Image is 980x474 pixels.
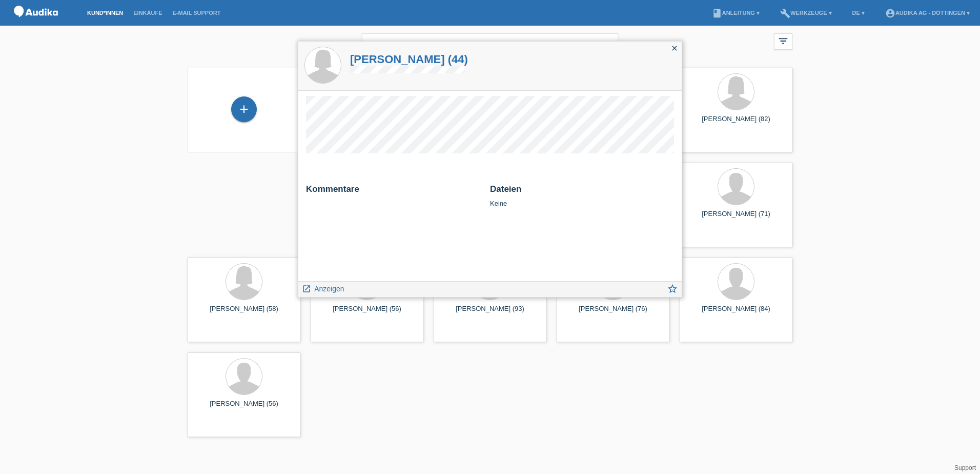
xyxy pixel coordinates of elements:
div: [PERSON_NAME] (84) [688,305,784,321]
div: [PERSON_NAME] (76) [565,305,661,321]
div: [PERSON_NAME] (56) [196,400,292,416]
span: Anzeigen [314,285,344,293]
a: Einkäufe [128,10,167,16]
div: [PERSON_NAME] (93) [442,305,538,321]
div: [PERSON_NAME] (56) [319,305,415,321]
a: POS — MF Group [10,20,62,28]
a: buildWerkzeuge ▾ [775,10,837,16]
h2: Dateien [490,184,674,200]
a: Support [954,464,976,471]
i: account_circle [885,8,895,18]
input: Suche... [362,33,618,57]
i: book [712,8,722,18]
a: star_border [667,284,678,297]
h2: Kommentare [306,184,482,200]
div: [PERSON_NAME] (71) [688,210,784,226]
a: Kund*innen [82,10,128,16]
a: account_circleAudika AG - Döttingen ▾ [880,10,975,16]
div: [PERSON_NAME] (58) [196,305,292,321]
i: launch [302,284,311,293]
i: build [780,8,790,18]
i: filter_list [778,35,789,47]
i: close [670,44,679,52]
div: Keine [490,184,674,207]
div: [PERSON_NAME] (82) [688,115,784,131]
a: bookAnleitung ▾ [707,10,765,16]
a: [PERSON_NAME] (44) [350,53,468,66]
a: E-Mail Support [168,10,226,16]
a: launch Anzeigen [302,282,344,294]
div: Kund*in hinzufügen [232,101,256,118]
a: DE ▾ [847,10,870,16]
i: star_border [667,283,678,294]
